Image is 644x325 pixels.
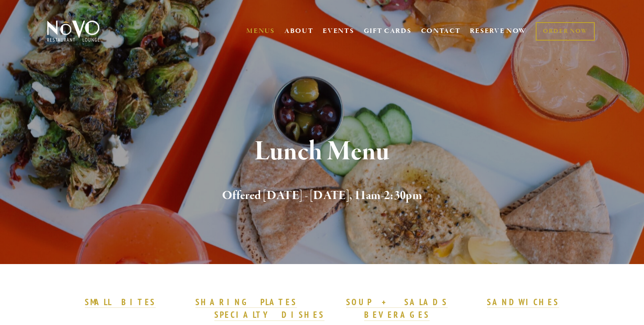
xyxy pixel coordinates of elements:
[487,297,559,308] a: SANDWICHES
[346,297,447,308] a: SOUP + SALADS
[323,27,354,36] a: EVENTS
[421,23,461,40] a: CONTACT
[284,27,314,36] a: ABOUT
[364,309,430,320] strong: BEVERAGES
[346,297,447,307] strong: SOUP + SALADS
[195,297,297,308] a: SHARING PLATES
[470,23,527,40] a: RESERVE NOW
[214,309,324,321] a: SPECIALTY DISHES
[62,186,582,205] h2: Offered [DATE] - [DATE], 11am-2:30pm
[364,309,430,321] a: BEVERAGES
[85,297,156,308] a: SMALL BITES
[214,309,324,320] strong: SPECIALTY DISHES
[195,297,297,307] strong: SHARING PLATES
[62,137,582,167] h1: Lunch Menu
[45,20,102,42] img: Novo Restaurant &amp; Lounge
[364,23,412,40] a: GIFT CARDS
[246,27,275,36] a: MENUS
[487,297,559,307] strong: SANDWICHES
[536,22,595,41] a: ORDER NOW
[85,297,156,307] strong: SMALL BITES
